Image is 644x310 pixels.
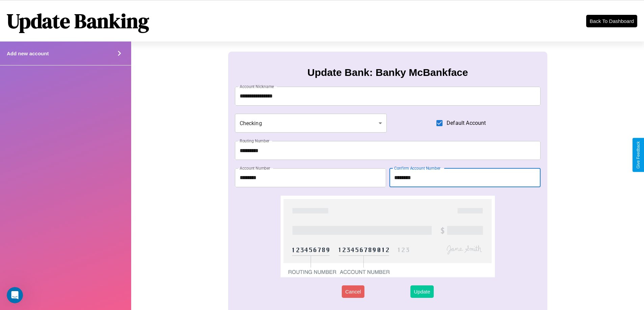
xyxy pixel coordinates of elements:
img: check [281,196,495,277]
label: Confirm Account Number [394,165,440,171]
span: Default Account [447,119,486,127]
h4: Add new account [7,51,49,56]
h1: Update Banking [7,7,149,35]
label: Account Nickname [240,84,274,89]
h3: Update Bank: Banky McBankface [307,67,468,78]
label: Routing Number [240,138,269,144]
div: Give Feedback [636,141,641,169]
button: Update [410,285,433,298]
div: Checking [235,114,387,133]
iframe: Intercom live chat [7,287,23,303]
button: Back To Dashboard [586,15,637,27]
label: Account Number [240,165,270,171]
button: Cancel [342,285,364,298]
